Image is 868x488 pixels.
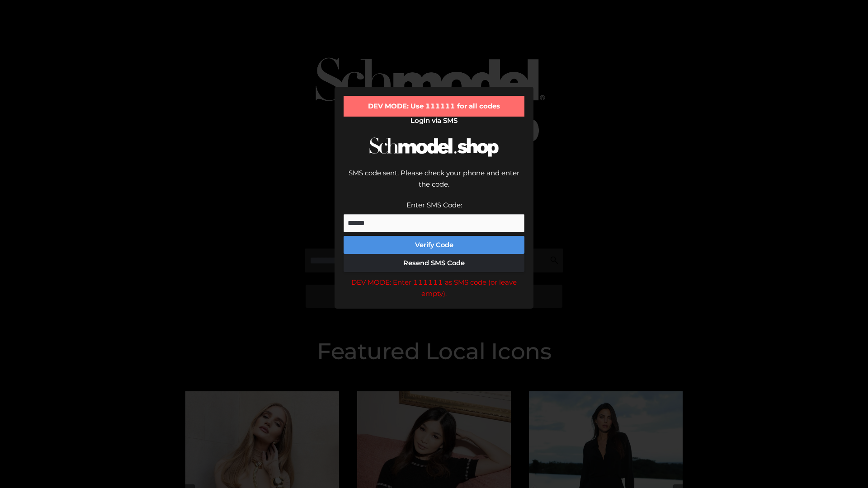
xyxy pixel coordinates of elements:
img: Schmodel Logo [366,129,502,165]
div: SMS code sent. Please check your phone and enter the code. [344,167,524,199]
div: DEV MODE: Use 111111 for all codes [344,96,524,117]
div: DEV MODE: Enter 111111 as SMS code (or leave empty). [344,277,524,300]
button: Verify Code [344,236,524,254]
h2: Login via SMS [344,117,524,125]
button: Resend SMS Code [344,254,524,272]
label: Enter SMS Code: [406,201,462,209]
